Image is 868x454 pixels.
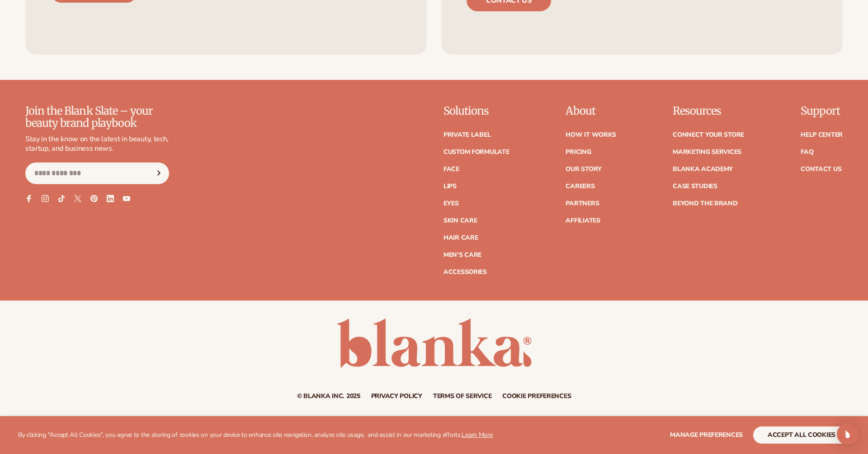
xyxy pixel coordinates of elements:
[566,218,600,224] a: Affiliates
[443,252,481,258] a: Men's Care
[566,183,594,190] a: Careers
[297,392,360,400] small: © Blanka Inc. 2025
[566,200,599,207] a: Partners
[443,218,477,224] a: Skin Care
[673,132,744,138] a: Connect your store
[443,269,487,275] a: Accessories
[371,393,422,399] a: Privacy policy
[566,105,616,117] p: About
[25,105,169,129] p: Join the Blank Slate – your beauty brand playbook
[443,132,491,138] a: Private label
[566,149,591,155] a: Pricing
[801,132,843,138] a: Help Center
[566,132,616,138] a: How It Works
[18,431,493,439] p: By clicking "Accept All Cookies", you agree to the storing of cookies on your device to enhance s...
[673,183,717,190] a: Case Studies
[443,149,509,155] a: Custom formulate
[801,105,843,117] p: Support
[443,235,478,241] a: Hair Care
[673,105,744,117] p: Resources
[149,162,169,184] button: Subscribe
[502,393,571,399] a: Cookie preferences
[753,426,850,444] button: accept all cookies
[443,166,459,172] a: Face
[443,183,457,190] a: Lips
[462,431,492,439] a: Learn More
[670,426,743,444] button: Manage preferences
[25,134,169,153] p: Stay in the know on the latest in beauty, tech, startup, and business news.
[801,149,813,155] a: FAQ
[673,149,741,155] a: Marketing services
[837,423,859,445] div: Open Intercom Messenger
[673,166,733,172] a: Blanka Academy
[443,200,459,207] a: Eyes
[433,393,492,399] a: Terms of service
[673,200,738,207] a: Beyond the brand
[443,105,509,117] p: Solutions
[670,431,743,439] span: Manage preferences
[566,166,601,172] a: Our Story
[801,166,841,172] a: Contact Us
